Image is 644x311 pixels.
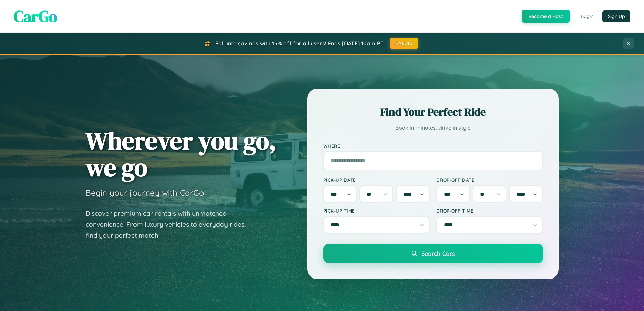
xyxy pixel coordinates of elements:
p: Book in minutes, drive in style [323,123,543,133]
button: Sign Up [602,10,630,22]
label: Where [323,143,543,149]
span: Fall into savings with 15% off for all users! Ends [DATE] 10am PT. [215,40,385,47]
label: Pick-up Date [323,177,430,183]
label: Drop-off Date [436,177,543,183]
h3: Begin your journey with CarGo [86,187,204,198]
h1: Wherever you go, we go [86,127,276,181]
label: Drop-off Time [436,208,543,214]
p: Discover premium car rentals with unmatched convenience. From luxury vehicles to everyday rides, ... [86,208,255,241]
button: FALL15 [390,38,418,49]
button: Login [575,10,599,22]
span: Search Cars [421,250,455,257]
span: CarGo [14,5,57,27]
h2: Find Your Perfect Ride [323,105,543,119]
button: Search Cars [323,244,543,263]
label: Pick-up Time [323,208,430,214]
button: Become a Host [522,10,570,23]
